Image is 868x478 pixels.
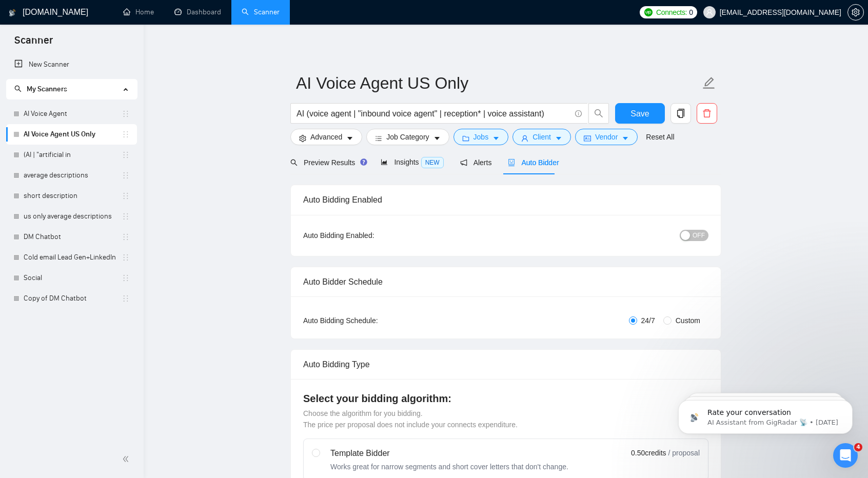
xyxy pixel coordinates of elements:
span: robot [508,159,515,166]
button: Save [615,103,665,124]
a: DM Chatbot [24,227,122,247]
span: Auto Bidder [508,158,559,167]
span: 0.50 credits [631,447,666,459]
span: Job Category [386,131,429,143]
span: Advanced [310,131,342,143]
button: settingAdvancedcaret-down [290,129,362,145]
iframe: Intercom live chat [833,443,858,468]
a: AI Voice Agent [24,104,122,124]
div: Auto Bidding Enabled: [303,230,438,241]
span: holder [122,192,130,200]
span: 4 [854,443,862,451]
span: folder [462,134,469,142]
span: edit [702,76,716,90]
button: search [588,103,609,124]
a: dashboardDashboard [174,8,221,16]
span: holder [122,294,130,303]
a: Reset All [646,131,674,143]
button: userClientcaret-down [512,129,571,145]
li: Social [6,268,137,288]
span: / proposal [668,448,700,458]
button: setting [847,4,864,21]
span: holder [122,130,130,138]
img: upwork-logo.png [644,8,653,16]
span: OFF [693,230,705,241]
li: us only average descriptions [6,206,137,227]
a: Cold email Lead Gen+LinkedIn [24,247,122,268]
a: average descriptions [24,165,122,186]
span: search [589,109,608,118]
iframe: Intercom notifications message [663,379,868,450]
li: (AI | "artificial in [6,145,137,165]
a: Copy of DM Chatbot [24,288,122,309]
span: caret-down [433,134,441,142]
span: setting [299,134,306,142]
li: DM Chatbot [6,227,137,247]
li: Cold email Lead Gen+LinkedIn [6,247,137,268]
li: average descriptions [6,165,137,186]
span: caret-down [622,134,629,142]
span: holder [122,233,130,241]
span: Save [630,107,649,120]
a: New Scanner [14,54,129,75]
span: Choose the algorithm for you bidding. The price per proposal does not include your connects expen... [303,409,518,429]
span: holder [122,212,130,221]
a: us only average descriptions [24,206,122,227]
span: bars [375,134,382,142]
span: Alerts [460,158,492,167]
a: AI Voice Agent US Only [24,124,122,145]
span: Jobs [474,131,489,143]
span: Connects: [656,7,687,18]
span: Vendor [595,131,618,143]
span: Client [532,131,551,143]
input: Search Freelance Jobs... [297,107,570,120]
a: searchScanner [242,8,280,16]
span: 24/7 [637,315,659,326]
a: (AI | "artificial in [24,145,122,165]
span: Scanner [6,33,61,54]
span: Insights [381,158,443,166]
span: holder [122,253,130,262]
span: delete [697,109,717,118]
button: barsJob Categorycaret-down [366,129,449,145]
span: search [14,85,22,92]
li: AI Voice Agent US Only [6,124,137,145]
span: My Scanners [27,85,67,93]
span: Preview Results [290,158,364,167]
a: homeHome [123,8,154,16]
div: Auto Bidding Enabled [303,185,708,214]
span: notification [460,159,467,166]
button: delete [697,103,717,124]
button: copy [670,103,691,124]
a: Social [24,268,122,288]
span: info-circle [575,110,582,117]
button: folderJobscaret-down [453,129,509,145]
span: My Scanners [14,85,67,93]
span: holder [122,110,130,118]
span: caret-down [492,134,500,142]
li: short description [6,186,137,206]
span: Custom [672,315,704,326]
div: Template Bidder [330,447,568,460]
span: caret-down [346,134,353,142]
span: setting [848,8,863,16]
a: setting [847,8,864,16]
li: Copy of DM Chatbot [6,288,137,309]
span: holder [122,274,130,282]
h4: Select your bidding algorithm: [303,391,708,406]
span: holder [122,151,130,159]
span: 0 [689,7,693,18]
a: short description [24,186,122,206]
span: search [290,159,298,166]
span: user [521,134,528,142]
li: New Scanner [6,54,137,75]
span: area-chart [381,158,388,166]
input: Scanner name... [296,70,700,96]
div: Tooltip anchor [359,157,368,167]
span: user [706,9,713,16]
img: logo [9,5,16,21]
